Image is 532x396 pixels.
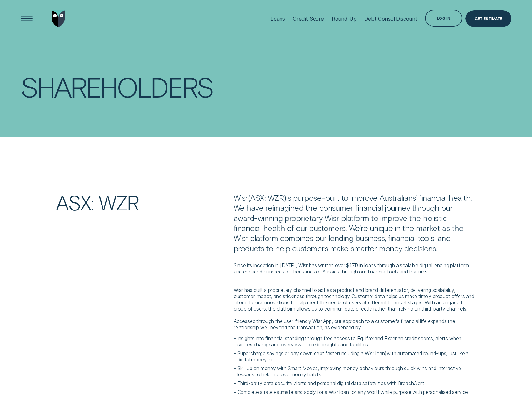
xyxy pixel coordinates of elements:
h1: Shareholders [21,74,258,99]
div: Loans [271,16,285,22]
button: Open Menu [18,10,35,27]
div: Round Up [332,16,357,22]
p: Third-party data security alerts and personal digital data safety tips with BreachAlert [237,380,476,387]
div: Shareholders [21,74,213,99]
button: Log in [425,10,462,27]
p: Wisr ASX: WZR is purpose-built to improve Australians' financial health. We have reimagined the c... [234,193,476,253]
div: Debt Consol Discount [364,16,417,22]
span: ( [248,193,250,202]
p: Accessed through the user-friendly Wisr App, our approach to a customer's financial life expands ... [234,318,476,331]
p: Supercharge savings or pay down debt faster including a Wisr loan with automated round-ups, just ... [237,350,476,363]
p: Skill up on money with Smart Moves, improving money behaviours through quick wins and interactive... [237,365,476,378]
span: ) [385,350,387,356]
img: Wisr [52,10,66,27]
p: Insights into financial standing through free access to Equifax and Experian credit scores, alert... [237,336,476,348]
a: Get Estimate [465,10,511,27]
p: Wisr has built a proprietary channel to act as a product and brand differentiator, delivering sca... [234,281,476,312]
div: Credit Score [293,16,324,22]
span: ) [284,193,286,202]
span: ( [339,350,341,356]
h2: ASX: WZR [53,193,230,213]
p: Since its inception in [DATE], Wisr has written over $1.7B in loans through a scalable digital le... [234,263,476,275]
